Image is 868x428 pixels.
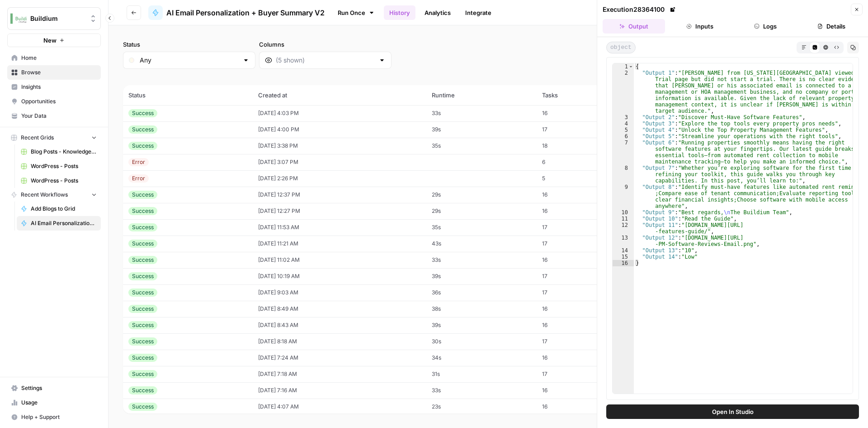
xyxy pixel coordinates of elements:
td: [DATE] 4:03 PM [253,105,426,121]
td: 17 [537,219,623,236]
div: Success [128,370,157,378]
td: [DATE] 3:07 PM [253,154,426,170]
th: Runtime [426,85,537,105]
div: 13 [613,235,634,247]
td: 6 [537,154,623,170]
div: Success [128,191,157,199]
a: Opportunities [7,94,101,109]
td: 16 [537,382,623,399]
div: 10 [613,209,634,216]
div: 6 [613,133,634,139]
span: object [606,42,636,53]
div: Success [128,403,157,411]
td: 17 [537,284,623,301]
a: AI Email Personalization + Buyer Summary V2 [148,5,325,20]
button: Recent Grids [7,131,101,144]
td: [DATE] 7:24 AM [253,350,426,366]
a: AI Email Personalization + Buyer Summary V2 [17,216,101,231]
div: Success [128,240,157,248]
td: 16 [537,187,623,203]
div: 11 [613,216,634,222]
th: Status [123,85,253,105]
span: Buildium [30,14,85,23]
span: Settings [21,384,97,392]
td: 29s [426,187,537,203]
span: Blog Posts - Knowledge Base.csv [31,148,97,156]
td: 16 [537,105,623,121]
label: Status [123,40,255,49]
div: 3 [613,114,634,120]
td: [DATE] 12:37 PM [253,187,426,203]
td: 17 [537,333,623,350]
span: Recent Workflows [21,191,68,199]
td: [DATE] 12:27 PM [253,203,426,219]
span: Home [21,54,97,62]
th: Created at [253,85,426,105]
div: 16 [613,260,634,266]
div: 4 [613,120,634,127]
div: Success [128,223,157,231]
div: Error [128,174,149,183]
td: 35s [426,138,537,154]
td: 43s [426,236,537,252]
div: Success [128,272,157,280]
div: Success [128,125,157,134]
span: (436 records) [123,69,854,85]
a: Run Once [332,5,380,20]
div: Success [128,109,157,117]
a: WordPress - Posts [17,159,101,173]
button: New [7,34,101,47]
td: 5 [537,170,623,187]
td: 17 [537,236,623,252]
td: [DATE] 11:53 AM [253,219,426,236]
td: [DATE] 3:38 PM [253,138,426,154]
td: [DATE] 4:00 PM [253,121,426,138]
img: Buildium Logo [10,10,27,27]
td: [DATE] 7:16 AM [253,382,426,399]
td: [DATE] 8:43 AM [253,317,426,333]
button: Help + Support [7,410,101,424]
a: Add Blogs to Grid [17,202,101,216]
td: [DATE] 8:18 AM [253,333,426,350]
td: [DATE] 9:03 AM [253,284,426,301]
div: Success [128,289,157,297]
td: 16 [537,301,623,317]
div: Success [128,386,157,394]
td: 36s [426,284,537,301]
td: [DATE] 11:02 AM [253,252,426,268]
div: Success [128,207,157,215]
td: 38s [426,301,537,317]
td: 16 [537,317,623,333]
td: [DATE] 10:19 AM [253,268,426,284]
div: Success [128,337,157,346]
td: 29s [426,203,537,219]
button: Output [603,19,665,34]
div: Error [128,158,149,166]
a: WordPress - Posts [17,173,101,188]
button: Details [800,19,863,34]
input: (5 shown) [276,56,375,65]
span: Open In Studio [712,407,754,416]
div: 9 [613,184,634,209]
a: Settings [7,381,101,395]
td: [DATE] 8:49 AM [253,301,426,317]
span: Your Data [21,112,97,120]
span: WordPress - Posts [31,162,97,170]
button: Open In Studio [606,404,859,419]
a: Blog Posts - Knowledge Base.csv [17,144,101,159]
td: 17 [537,268,623,284]
td: 33s [426,252,537,268]
span: Browse [21,68,97,77]
td: 35s [426,219,537,236]
td: 34s [426,350,537,366]
td: 39s [426,268,537,284]
div: Success [128,354,157,362]
button: Inputs [669,19,731,34]
td: 33s [426,382,537,399]
span: Add Blogs to Grid [31,205,97,213]
span: Insights [21,83,97,91]
span: Opportunities [21,97,97,106]
span: AI Email Personalization + Buyer Summary V2 [166,7,325,18]
div: 8 [613,165,634,184]
button: Recent Workflows [7,188,101,202]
